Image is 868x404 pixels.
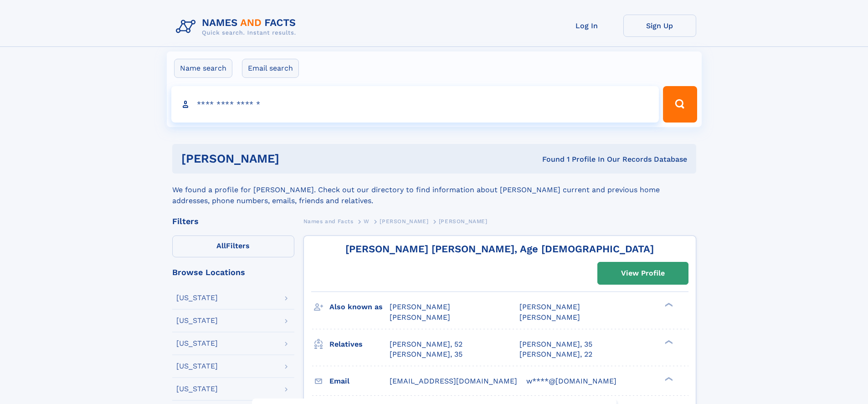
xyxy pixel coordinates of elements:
[172,174,696,206] div: We found a profile for [PERSON_NAME]. Check out our directory to find information about [PERSON_N...
[364,218,370,225] span: W
[380,218,428,225] span: [PERSON_NAME]
[303,215,354,227] a: Names and Facts
[329,373,390,389] h3: Email
[172,235,294,257] label: Filters
[174,59,232,78] label: Name search
[621,263,665,284] div: View Profile
[380,215,428,227] a: [PERSON_NAME]
[598,262,688,284] a: View Profile
[390,377,517,385] span: [EMAIL_ADDRESS][DOMAIN_NAME]
[623,15,696,37] a: Sign Up
[663,376,673,382] div: ❯
[519,349,592,359] a: [PERSON_NAME], 22
[172,15,303,39] img: Logo Names and Facts
[519,313,580,322] span: [PERSON_NAME]
[242,59,299,78] label: Email search
[171,86,659,123] input: search input
[439,218,488,225] span: [PERSON_NAME]
[390,339,462,349] a: [PERSON_NAME], 52
[663,86,697,123] button: Search Button
[172,268,294,276] div: Browse Locations
[364,215,370,227] a: W
[176,317,218,324] div: [US_STATE]
[390,349,462,359] a: [PERSON_NAME], 35
[390,313,450,322] span: [PERSON_NAME]
[550,15,623,37] a: Log In
[519,339,592,349] a: [PERSON_NAME], 35
[172,217,294,225] div: Filters
[411,154,687,164] div: Found 1 Profile In Our Records Database
[663,339,673,345] div: ❯
[176,294,218,302] div: [US_STATE]
[176,340,218,347] div: [US_STATE]
[663,302,673,308] div: ❯
[176,363,218,370] div: [US_STATE]
[176,385,218,393] div: [US_STATE]
[329,337,390,352] h3: Relatives
[345,243,654,255] a: [PERSON_NAME] [PERSON_NAME], Age [DEMOGRAPHIC_DATA]
[181,153,411,164] h1: [PERSON_NAME]
[216,241,226,250] span: All
[519,302,580,311] span: [PERSON_NAME]
[329,299,390,315] h3: Also known as
[390,302,450,311] span: [PERSON_NAME]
